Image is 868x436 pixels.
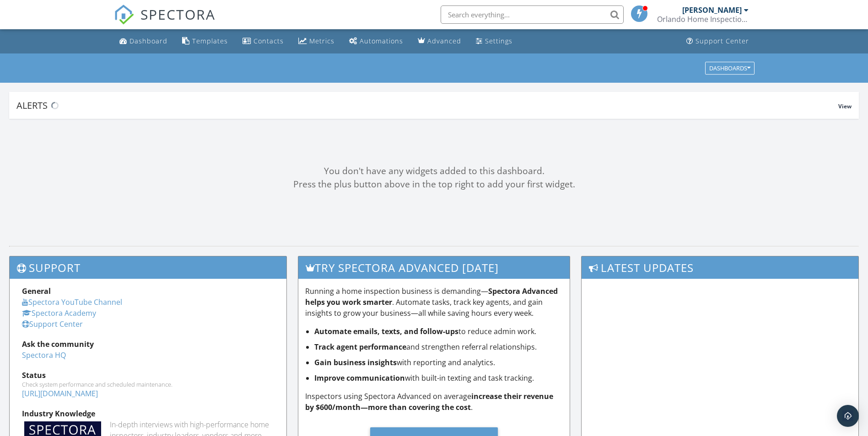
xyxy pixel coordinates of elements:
strong: Improve communication [314,373,405,383]
div: Automations [360,37,403,45]
a: Spectora HQ [22,350,66,360]
div: Dashboards [709,65,750,71]
a: Advanced [414,33,465,50]
a: Support Center [683,33,753,50]
div: Advanced [427,37,461,45]
h3: Latest Updates [582,256,858,279]
strong: Spectora Advanced helps you work smarter [305,286,558,307]
div: [PERSON_NAME] [682,5,742,15]
strong: Gain business insights [314,357,397,367]
a: Metrics [295,33,338,50]
button: Dashboards [705,62,755,74]
strong: General [22,286,51,296]
a: Automations (Basic) [345,33,407,50]
div: Templates [192,37,228,45]
span: SPECTORA [140,5,216,24]
li: with reporting and analytics. [314,357,563,368]
div: Dashboard [129,37,167,45]
strong: Automate emails, texts, and follow-ups [314,326,458,336]
div: Press the plus button above in the top right to add your first widget. [9,178,859,191]
li: to reduce admin work. [314,326,563,337]
div: Industry Knowledge [22,408,274,419]
div: Status [22,370,274,381]
strong: increase their revenue by $600/month—more than covering the cost [305,391,553,412]
div: Settings [485,37,512,45]
div: Metrics [309,37,334,45]
a: Templates [178,33,232,50]
a: Contacts [239,33,287,50]
div: Support Center [695,37,749,45]
a: Support Center [22,319,83,329]
span: View [838,102,852,110]
a: Settings [472,33,516,50]
div: Check system performance and scheduled maintenance. [22,381,274,388]
div: Alerts [16,99,838,112]
img: The Best Home Inspection Software - Spectora [114,5,134,25]
div: Open Intercom Messenger [837,405,859,427]
li: and strengthen referral relationships. [314,341,563,352]
a: Dashboard [116,33,171,50]
div: Orlando Home Inspection LLC [657,15,749,24]
div: Contacts [253,37,284,45]
input: Search everything... [441,5,624,24]
h3: Support [10,256,286,279]
a: Spectora YouTube Channel [22,297,122,307]
a: SPECTORA [114,12,216,32]
p: Inspectors using Spectora Advanced on average . [305,391,563,413]
h3: Try spectora advanced [DATE] [298,256,570,279]
a: [URL][DOMAIN_NAME] [22,388,98,399]
li: with built-in texting and task tracking. [314,372,563,383]
p: Running a home inspection business is demanding— . Automate tasks, track key agents, and gain ins... [305,286,563,319]
strong: Track agent performance [314,342,406,352]
div: Ask the community [22,339,274,350]
a: Spectora Academy [22,308,96,318]
div: You don't have any widgets added to this dashboard. [9,165,859,178]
